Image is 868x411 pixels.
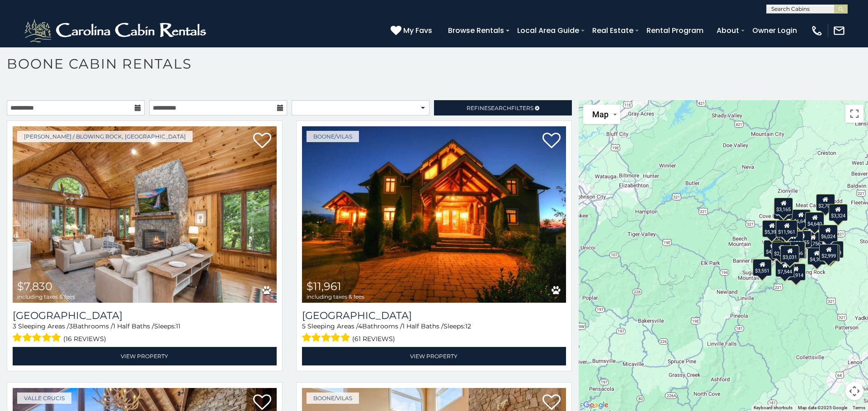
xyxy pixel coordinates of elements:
[302,126,566,303] a: Wilderness Lodge $11,961 including taxes & fees
[798,405,847,410] span: Map data ©2025 Google
[819,225,838,242] div: $6,024
[23,17,210,44] img: White-1-2.png
[853,405,865,410] a: Terms (opens in new tab)
[391,25,434,37] a: My Favs
[774,202,793,219] div: $3,716
[803,232,822,249] div: $3,756
[253,132,271,151] a: Add to favorites
[542,132,561,151] a: Add to favorites
[17,131,193,142] a: [PERSON_NAME] / Blowing Rock, [GEOGRAPHIC_DATA]
[780,245,799,262] div: $3,031
[805,212,824,229] div: $4,640
[786,241,805,259] div: $3,566
[307,280,341,293] span: $11,961
[753,259,772,276] div: $3,551
[845,105,863,123] button: Toggle fullscreen view
[13,322,277,345] div: Sleeping Areas / Bathrooms / Sleeps:
[302,309,566,322] a: [GEOGRAPHIC_DATA]
[352,333,395,345] span: (61 reviews)
[63,333,106,345] span: (16 reviews)
[465,322,471,330] span: 12
[302,347,566,365] a: View Property
[774,197,793,214] div: $3,165
[776,220,797,237] div: $11,961
[307,294,364,300] span: including taxes & fees
[13,309,277,322] a: [GEOGRAPHIC_DATA]
[467,105,533,111] span: Refine Filters
[764,240,783,257] div: $4,883
[588,23,638,38] a: Real Estate
[793,231,811,248] div: $3,755
[17,280,52,293] span: $7,830
[833,24,845,37] img: mail-regular-white.png
[176,322,180,330] span: 11
[488,105,511,111] span: Search
[17,294,75,300] span: including taxes & fees
[821,244,840,261] div: $5,808
[13,126,277,303] a: Chimney Island $7,830 including taxes & fees
[592,110,609,119] span: Map
[819,244,838,261] div: $2,999
[13,347,277,365] a: View Property
[775,260,794,277] div: $7,544
[13,322,16,330] span: 3
[302,126,566,303] img: Wilderness Lodge
[642,23,708,38] a: Rental Program
[754,405,793,411] button: Keyboard shortcuts
[302,309,566,322] h3: Wilderness Lodge
[17,393,71,404] a: Valle Crucis
[581,399,611,411] a: Open this area in Google Maps (opens a new window)
[825,241,844,258] div: $4,813
[762,220,781,237] div: $5,392
[513,23,584,38] a: Local Area Guide
[748,23,802,38] a: Owner Login
[434,100,572,115] a: RefineSearchFilters
[69,322,73,330] span: 3
[307,393,359,404] a: Boone/Vilas
[811,24,823,37] img: phone-regular-white.png
[13,309,277,322] h3: Chimney Island
[302,322,306,330] span: 5
[784,231,803,248] div: $3,623
[829,204,848,221] div: $3,324
[787,263,806,280] div: $6,914
[583,105,620,124] button: Change map style
[581,399,611,411] img: Google
[816,194,835,211] div: $2,708
[358,322,362,330] span: 4
[712,23,744,38] a: About
[13,126,277,303] img: Chimney Island
[772,242,791,259] div: $2,751
[792,209,811,226] div: $6,647
[443,23,509,38] a: Browse Rentals
[845,382,863,400] button: Map camera controls
[307,131,359,142] a: Boone/Vilas
[302,322,566,345] div: Sleeping Areas / Bathrooms / Sleeps:
[402,322,443,330] span: 1 Half Baths /
[113,322,154,330] span: 1 Half Baths /
[807,247,826,264] div: $4,396
[403,25,432,36] span: My Favs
